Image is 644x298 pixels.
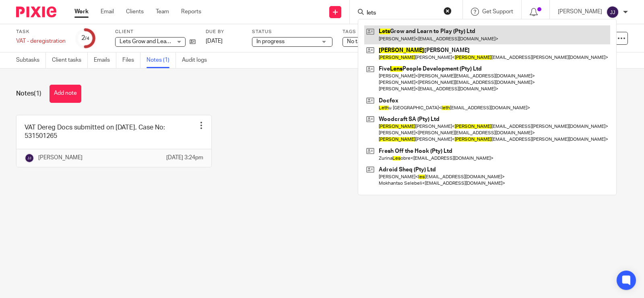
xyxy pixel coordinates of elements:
button: Add note [50,85,81,103]
input: Search [366,10,438,17]
small: /4 [85,36,89,41]
a: Work [74,8,89,16]
h1: Notes [16,90,41,98]
label: Due by [206,29,242,35]
a: Emails [94,52,116,68]
label: Tags [343,29,423,35]
a: Client tasks [52,52,88,68]
button: Clear [444,7,452,15]
div: VAT - deregistration [16,37,66,45]
a: Clients [126,8,144,16]
img: svg%3E [25,153,34,163]
a: Audit logs [182,52,213,68]
span: Lets Grow and Learn to Play (Pty) Ltd [120,39,212,44]
span: [DATE] [206,38,223,44]
img: Pixie [16,6,56,17]
p: [PERSON_NAME] [558,8,602,16]
img: svg%3E [606,6,619,19]
span: (1) [34,90,41,97]
p: [DATE] 3:24pm [166,154,203,162]
a: Notes (1) [147,52,176,68]
label: Task [16,29,66,35]
label: Status [252,29,332,35]
span: In progress [256,39,285,44]
span: Get Support [482,9,513,15]
p: [PERSON_NAME] [38,154,83,162]
a: Subtasks [16,52,46,68]
a: Team [156,8,169,16]
a: Files [122,52,140,68]
span: No tags selected [347,39,390,44]
a: Reports [181,8,201,16]
a: Email [101,8,114,16]
label: Client [115,29,196,35]
div: 2 [81,33,89,43]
